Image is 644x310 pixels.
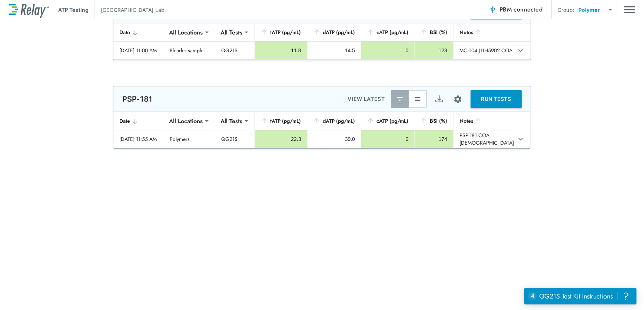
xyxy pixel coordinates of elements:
div: Notes [459,116,508,125]
td: Blender sample [164,42,215,59]
div: BSI (%) [420,28,447,37]
button: expand row [514,133,527,145]
td: QG21S [215,130,255,148]
img: Settings Icon [453,95,462,104]
div: 174 [421,135,447,143]
div: All Locations [164,25,208,40]
img: LuminUltra Relay [9,2,49,18]
div: 0 [367,47,408,54]
img: Latest [396,95,404,103]
div: All Tests [215,113,248,128]
img: Export Icon [435,95,444,104]
td: PSP-181 COA [DEMOGRAPHIC_DATA] [453,130,514,148]
span: connected [514,5,543,14]
div: 11.8 [261,47,301,54]
p: VIEW LATEST [348,95,385,103]
div: [DATE] 11:55 AM [119,135,158,143]
img: View All [414,95,421,103]
button: Main menu [624,3,635,17]
div: [DATE] 11:00 AM [119,47,158,54]
div: All Tests [215,25,248,40]
div: 123 [421,47,447,54]
button: expand row [514,44,527,57]
div: dATP (pg/mL) [313,28,355,37]
img: Drawer Icon [624,3,635,17]
div: BSI (%) [420,116,447,125]
td: QG21S [215,42,255,59]
div: cATP (pg/mL) [367,28,408,37]
th: Date [113,112,164,130]
td: Polymers [164,130,215,148]
div: Notes [459,28,508,37]
button: Export [430,90,448,108]
p: PSP-181 [122,95,152,103]
table: sticky table [113,23,531,60]
div: All Locations [164,113,208,128]
button: Site setup [448,89,468,109]
div: 22.3 [261,135,301,143]
span: PBM [499,4,542,15]
div: tATP (pg/mL) [260,116,301,125]
div: cATP (pg/mL) [367,116,408,125]
div: 39.0 [313,135,355,143]
th: Date [113,23,164,42]
div: 0 [367,135,408,143]
img: Connected Icon [489,6,497,13]
div: 14.5 [313,47,355,54]
div: tATP (pg/mL) [260,28,301,37]
button: PBM connected [486,2,545,17]
table: sticky table [113,112,531,148]
p: [GEOGRAPHIC_DATA] Lab [101,6,165,14]
p: ATP Testing [58,6,89,14]
td: MC-004 J11H5902 COA [453,42,514,59]
p: Group: [558,6,574,14]
button: RUN TESTS [471,90,522,108]
div: dATP (pg/mL) [313,116,355,125]
iframe: Resource center [524,288,637,304]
